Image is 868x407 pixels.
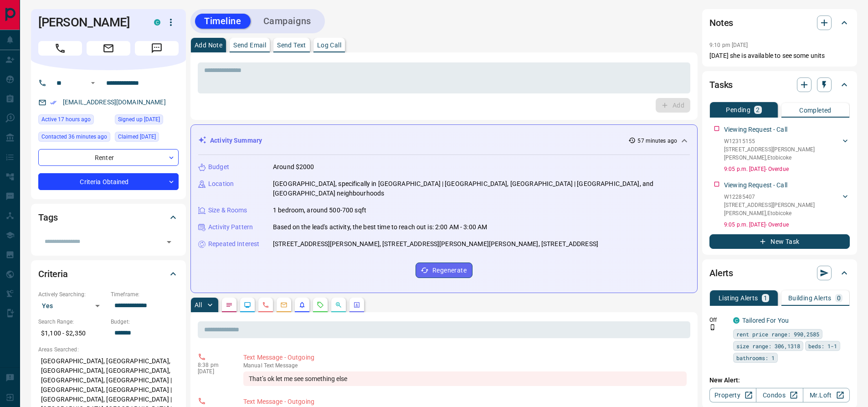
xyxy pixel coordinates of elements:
[38,326,106,341] p: $1,100 - $2,350
[243,362,687,369] p: Text Message
[724,221,850,229] p: 9:05 p.m. [DATE] - Overdue
[724,165,850,173] p: 9:05 p.m. [DATE] - Overdue
[38,149,179,166] div: Renter
[195,14,251,29] button: Timeline
[724,180,787,190] p: Viewing Request - Call
[709,15,733,30] h2: Notes
[195,302,202,308] p: All
[280,301,288,309] svg: Emails
[335,301,342,309] svg: Opportunities
[709,324,716,330] svg: Push Notification Only
[277,42,306,48] p: Send Text
[273,179,690,198] p: [GEOGRAPHIC_DATA], specifically in [GEOGRAPHIC_DATA] | [GEOGRAPHIC_DATA], [GEOGRAPHIC_DATA] | [GE...
[208,206,247,215] p: Size & Rooms
[38,114,110,127] div: Fri Aug 15 2025
[736,341,800,350] span: size range: 306,1318
[724,201,841,217] p: [STREET_ADDRESS][PERSON_NAME][PERSON_NAME] , Etobicoke
[163,236,175,248] button: Open
[118,115,160,124] span: Signed up [DATE]
[273,239,598,249] p: [STREET_ADDRESS][PERSON_NAME], [STREET_ADDRESS][PERSON_NAME][PERSON_NAME], [STREET_ADDRESS]
[709,42,748,48] p: 9:10 pm [DATE]
[273,162,314,172] p: Around $2000
[38,263,179,285] div: Criteria
[317,42,341,48] p: Log Call
[38,173,179,190] div: Criteria Obtained
[243,371,687,386] div: That’s ok let me see something else
[87,77,98,88] button: Open
[111,290,179,299] p: Timeframe:
[208,162,229,172] p: Budget
[87,41,130,56] span: Email
[724,137,841,145] p: W12315155
[41,132,107,141] span: Contacted 36 minutes ago
[38,15,140,30] h1: [PERSON_NAME]
[243,353,687,362] p: Text Message - Outgoing
[709,51,850,61] p: [DATE] she is available to see some units
[724,191,850,219] div: W12285407[STREET_ADDRESS][PERSON_NAME][PERSON_NAME],Etobicoke
[198,368,230,375] p: [DATE]
[38,206,179,228] div: Tags
[208,222,253,232] p: Activity Pattern
[254,14,320,29] button: Campaigns
[724,193,841,201] p: W12285407
[273,222,487,232] p: Based on the lead's activity, the best time to reach out is: 2:00 AM - 3:00 AM
[50,99,56,106] svg: Email Verified
[317,301,324,309] svg: Requests
[208,179,234,189] p: Location
[709,266,733,280] h2: Alerts
[38,210,57,225] h2: Tags
[709,262,850,284] div: Alerts
[709,234,850,249] button: New Task
[709,388,756,402] a: Property
[808,341,837,350] span: beds: 1-1
[135,41,179,56] span: Message
[736,353,775,362] span: bathrooms: 1
[38,132,110,144] div: Fri Aug 15 2025
[416,263,473,278] button: Regenerate
[709,74,850,96] div: Tasks
[788,295,832,301] p: Building Alerts
[262,301,269,309] svg: Calls
[244,301,251,309] svg: Lead Browsing Activity
[63,98,166,106] a: [EMAIL_ADDRESS][DOMAIN_NAME]
[724,125,787,134] p: Viewing Request - Call
[198,132,690,149] div: Activity Summary57 minutes ago
[41,115,91,124] span: Active 17 hours ago
[38,299,106,313] div: Yes
[709,316,728,324] p: Off
[719,295,758,301] p: Listing Alerts
[38,290,106,299] p: Actively Searching:
[637,137,677,145] p: 57 minutes ago
[115,114,179,127] div: Sat Aug 02 2025
[233,42,266,48] p: Send Email
[736,330,819,339] span: rent price range: 990,2585
[154,19,160,26] div: condos.ca
[726,107,750,113] p: Pending
[111,318,179,326] p: Budget:
[709,12,850,34] div: Notes
[724,135,850,164] div: W12315155[STREET_ADDRESS][PERSON_NAME][PERSON_NAME],Etobicoke
[709,77,733,92] h2: Tasks
[115,132,179,144] div: Sat Aug 02 2025
[208,239,259,249] p: Repeated Interest
[756,388,803,402] a: Condos
[38,318,106,326] p: Search Range:
[724,145,841,162] p: [STREET_ADDRESS][PERSON_NAME][PERSON_NAME] , Etobicoke
[198,362,230,368] p: 8:38 pm
[243,397,687,407] p: Text Message - Outgoing
[764,295,767,301] p: 1
[733,317,740,324] div: condos.ca
[38,267,68,281] h2: Criteria
[298,301,306,309] svg: Listing Alerts
[243,362,262,369] span: manual
[742,317,789,324] a: Tailored For You
[195,42,222,48] p: Add Note
[226,301,233,309] svg: Notes
[38,41,82,56] span: Call
[210,136,262,145] p: Activity Summary
[803,388,850,402] a: Mr.Loft
[709,376,850,385] p: New Alert:
[38,345,179,354] p: Areas Searched:
[837,295,841,301] p: 0
[353,301,360,309] svg: Agent Actions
